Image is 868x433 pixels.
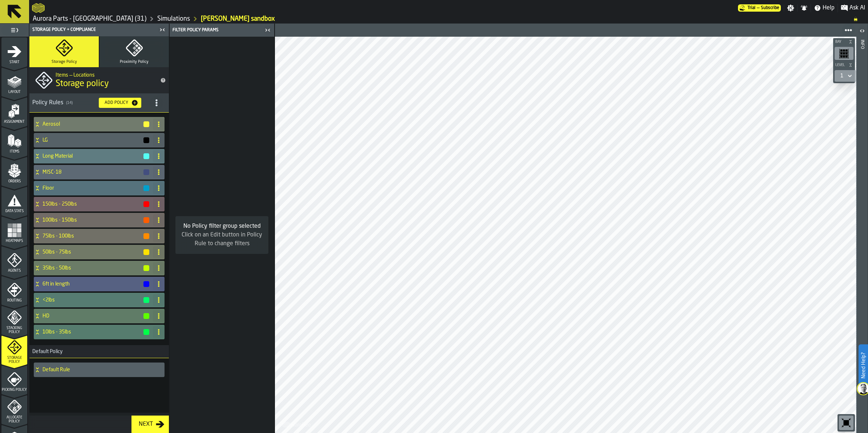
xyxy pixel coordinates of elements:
[143,329,149,335] button: button-
[1,395,27,424] li: menu Allocate Policy
[29,345,169,358] h3: title-section-Default Policy
[34,149,150,163] div: Long Material
[42,329,143,335] h4: 10lbs - 35lbs
[738,4,781,12] a: link-to-/wh/i/aa2e4adb-2cd5-4688-aa4a-ec82bcf75d46/pricing/
[860,38,865,431] div: Info
[859,345,867,386] label: Need Help?
[1,276,27,305] li: menu Routing
[42,281,143,287] h4: 6ft in length
[42,153,143,159] h4: Long Material
[181,222,263,231] div: No Policy filter group selected
[143,265,149,271] button: button-
[171,28,263,33] div: Filter Policy Params
[42,367,162,373] h4: Default Rule
[1,246,27,275] li: menu Agents
[276,417,317,432] a: logo-header
[143,249,149,255] button: button-
[1,299,27,303] span: Routing
[56,71,154,78] h2: Sub Title
[42,201,143,207] h4: 150lbs - 250lbs
[31,27,157,32] div: Storage Policy + Compliance
[833,61,855,69] button: button-
[1,120,27,124] span: Assignment
[99,98,141,108] button: button-Add Policy
[42,233,143,239] h4: 75lbs - 100lbs
[1,365,27,394] li: menu Picking Policy
[143,137,149,143] button: button-
[32,1,45,15] a: logo-header
[42,313,143,319] h4: HD
[1,157,27,186] li: menu Orders
[798,4,811,12] label: button-toggle-Notifications
[143,153,149,159] button: button-
[32,98,93,107] div: Policy Rules
[1,216,27,245] li: menu Heatmaps
[1,356,27,364] span: Storage Policy
[840,417,852,429] svg: Reset zoom and position
[1,335,27,364] li: menu Storage Policy
[834,63,847,67] span: Level
[1,209,27,213] span: Data Stats
[263,26,273,35] label: button-toggle-Close me
[34,293,150,307] div: <2lbs
[784,4,797,12] label: button-toggle-Settings
[29,67,169,93] div: title-Storage policy
[143,281,149,287] button: button-
[837,72,853,80] div: DropdownMenuValue-1
[34,213,150,227] div: 100lbs - 150lbs
[1,127,27,156] li: menu Items
[1,90,27,94] span: Layout
[52,60,77,64] span: Storage Policy
[181,231,263,248] div: Click on an Edit button in Policy Rule to change filters
[1,239,27,243] span: Heatmaps
[34,325,150,339] div: 10lbs - 35lbs
[102,100,131,105] div: Add Policy
[42,297,143,303] h4: <2lbs
[1,186,27,215] li: menu Data Stats
[29,24,169,36] header: Storage Policy + Compliance
[747,5,755,11] span: Trial
[170,24,274,37] header: Filter Policy Params
[34,165,150,179] div: MISC-18
[34,277,150,291] div: 6ft in length
[33,15,146,23] a: link-to-/wh/i/aa2e4adb-2cd5-4688-aa4a-ec82bcf75d46
[34,245,150,259] div: 50lbs - 75lbs
[143,233,149,239] button: button-
[833,38,855,45] button: button-
[838,4,868,12] label: button-toggle-Ask AI
[1,416,27,424] span: Allocate Policy
[1,388,27,392] span: Picking Policy
[34,133,150,147] div: LG
[1,326,27,334] span: Stacking Policy
[857,25,867,38] label: button-toggle-Open
[42,137,143,143] h4: LG
[1,179,27,183] span: Orders
[29,349,62,355] span: Default Policy
[1,60,27,64] span: Start
[34,117,150,131] div: Aerosol
[42,249,143,255] h4: 50lbs - 75lbs
[56,78,109,90] span: Storage policy
[157,15,190,23] a: link-to-/wh/i/aa2e4adb-2cd5-4688-aa4a-ec82bcf75d46
[856,24,868,433] header: Info
[143,201,149,207] button: button-
[761,5,779,11] span: Subscribe
[1,25,27,35] label: button-toggle-Toggle Full Menu
[42,217,143,223] h4: 100lbs - 150lbs
[34,261,150,275] div: 35lbs - 50lbs
[811,4,837,12] label: button-toggle-Help
[34,363,162,377] div: Default Rule
[143,217,149,223] button: button-
[143,313,149,319] button: button-
[34,197,150,211] div: 150lbs - 250lbs
[1,37,27,66] li: menu Start
[1,269,27,273] span: Agents
[66,101,73,105] span: ( 14 )
[837,414,855,432] div: button-toolbar-undefined
[34,309,150,323] div: HD
[143,185,149,191] button: button-
[834,40,847,44] span: Bay
[136,420,156,429] div: Next
[201,15,275,23] a: link-to-/wh/i/aa2e4adb-2cd5-4688-aa4a-ec82bcf75d46/simulations/05b151c9-ffc9-4868-af08-f7624f040744
[823,4,835,12] span: Help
